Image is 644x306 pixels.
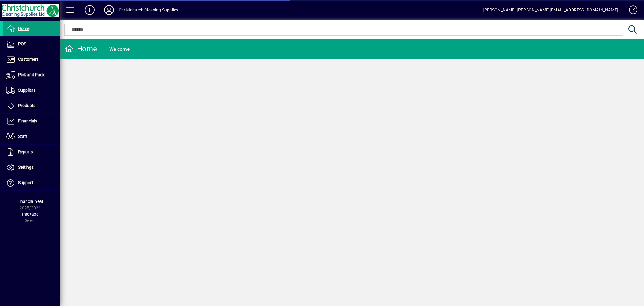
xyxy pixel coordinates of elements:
[18,165,34,170] span: Settings
[3,98,60,113] a: Products
[18,149,33,154] span: Reports
[3,83,60,98] a: Suppliers
[119,5,178,15] div: Christchurch Cleaning Supplies
[3,145,60,160] a: Reports
[18,119,37,123] span: Financials
[3,52,60,67] a: Customers
[80,5,99,15] button: Add
[3,114,60,129] a: Financials
[17,199,43,204] span: Financial Year
[624,1,636,21] a: Knowledge Base
[22,212,38,216] span: Package
[3,37,60,52] a: POS
[483,5,618,15] div: [PERSON_NAME] [PERSON_NAME][EMAIL_ADDRESS][DOMAIN_NAME]
[18,72,44,77] span: Pick and Pack
[18,134,27,139] span: Staff
[18,26,29,31] span: Home
[18,41,26,46] span: POS
[3,160,60,175] a: Settings
[3,175,60,190] a: Support
[3,129,60,144] a: Staff
[109,44,130,54] div: Welcome
[3,67,60,83] a: Pick and Pack
[18,180,33,185] span: Support
[18,103,35,108] span: Products
[18,57,39,62] span: Customers
[65,44,97,54] div: Home
[18,88,35,93] span: Suppliers
[99,5,119,15] button: Profile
